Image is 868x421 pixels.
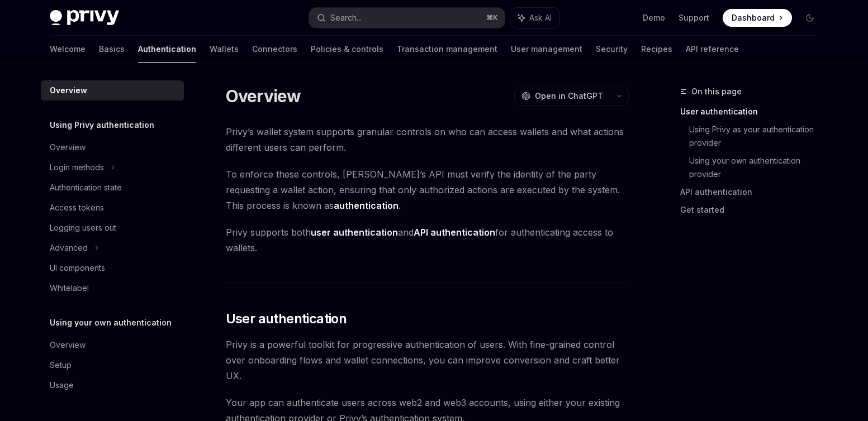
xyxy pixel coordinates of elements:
div: Authentication state [50,181,122,194]
a: API reference [686,36,739,63]
button: Toggle dark mode [801,9,819,27]
a: User management [511,36,582,63]
a: User authentication [680,103,828,121]
div: UI components [50,261,105,275]
span: On this page [691,85,742,98]
span: Privy supports both and for authenticating access to wallets. [226,224,629,256]
a: Overview [41,335,184,355]
div: Overview [50,84,87,97]
div: Whitelabel [50,281,89,295]
span: Privy’s wallet system supports granular controls on who can access wallets and what actions diffe... [226,124,629,155]
h1: Overview [226,86,301,106]
strong: authentication [334,200,399,211]
a: Wallets [210,36,239,63]
div: Logging users out [50,221,116,235]
div: Overview [50,338,86,352]
div: Login methods [50,161,104,174]
a: Support [679,12,709,23]
span: Dashboard [732,12,775,23]
a: Setup [41,355,184,375]
button: Open in ChatGPT [514,87,610,106]
img: dark logo [50,10,119,26]
span: Open in ChatGPT [535,90,603,102]
div: Usage [50,379,74,392]
a: Authentication [138,36,196,63]
span: User authentication [226,310,347,328]
a: Policies & controls [311,36,383,63]
div: Access tokens [50,201,104,214]
h5: Using your own authentication [50,316,172,329]
a: Welcome [50,36,86,63]
a: Overview [41,137,184,157]
span: To enforce these controls, [PERSON_NAME]’s API must verify the identity of the party requesting a... [226,166,629,213]
span: Ask AI [529,12,552,23]
a: Whitelabel [41,278,184,298]
strong: user authentication [311,227,398,238]
button: Ask AI [510,8,559,28]
a: UI components [41,258,184,278]
strong: API authentication [414,227,495,238]
a: Logging users out [41,218,184,238]
a: Basics [99,36,125,63]
span: Privy is a powerful toolkit for progressive authentication of users. With fine-grained control ov... [226,337,629,384]
a: Security [596,36,628,63]
h5: Using Privy authentication [50,118,154,132]
a: Recipes [641,36,672,63]
a: Dashboard [723,9,792,27]
span: ⌘ K [486,13,498,22]
a: Using your own authentication provider [689,152,828,183]
a: API authentication [680,183,828,201]
a: Access tokens [41,198,184,218]
button: Search...⌘K [309,8,505,28]
div: Search... [330,11,362,25]
a: Connectors [252,36,297,63]
a: Demo [643,12,665,23]
a: Usage [41,375,184,395]
a: Overview [41,80,184,101]
a: Get started [680,201,828,219]
div: Advanced [50,241,88,255]
div: Setup [50,358,72,372]
a: Transaction management [397,36,497,63]
div: Overview [50,141,86,154]
a: Using Privy as your authentication provider [689,121,828,152]
a: Authentication state [41,178,184,198]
